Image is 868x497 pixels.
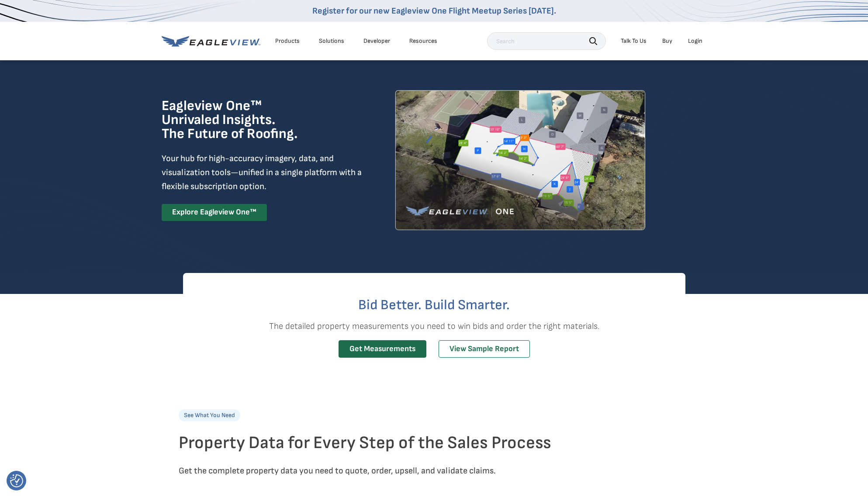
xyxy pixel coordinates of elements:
[662,37,672,45] a: Buy
[339,340,426,358] a: Get Measurements
[179,432,690,453] h2: Property Data for Every Step of the Sales Process
[162,99,342,141] h1: Eagleview One™ Unrivaled Insights. The Future of Roofing.
[439,340,530,358] a: View Sample Report
[312,6,556,16] a: Register for our new Eagleview One Flight Meetup Series [DATE].
[10,474,23,487] button: Consent Preferences
[183,298,685,312] h2: Bid Better. Build Smarter.
[409,37,437,45] div: Resources
[487,32,606,50] input: Search
[179,464,690,478] p: Get the complete property data you need to quote, order, upsell, and validate claims.
[621,37,647,45] div: Talk To Us
[688,37,702,45] div: Login
[162,204,267,221] a: Explore Eagleview One™
[275,37,300,45] div: Products
[319,37,344,45] div: Solutions
[10,474,23,487] img: Revisit consent button
[363,37,390,45] a: Developer
[183,319,685,333] p: The detailed property measurements you need to win bids and order the right materials.
[179,409,240,421] p: See What You Need
[162,152,363,193] p: Your hub for high-accuracy imagery, data, and visualization tools—unified in a single platform wi...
